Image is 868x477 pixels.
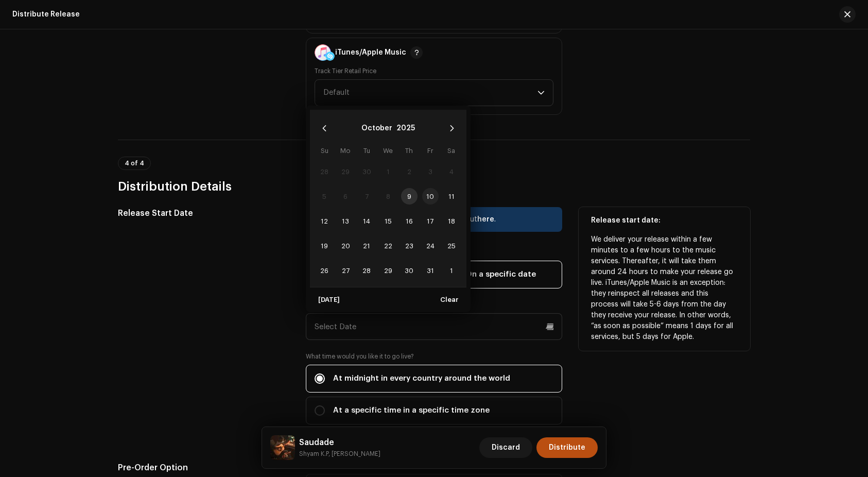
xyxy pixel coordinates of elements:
[299,436,380,449] h5: Saudade
[380,213,396,229] span: 15
[422,188,439,205] span: 10
[398,159,420,184] td: 2
[310,292,348,308] button: [DATE]
[401,213,418,229] span: 16
[314,233,335,258] td: 19
[441,184,462,209] td: 11
[361,120,392,137] button: Choose Month
[479,437,532,458] button: Discard
[125,160,144,166] span: 4 of 4
[477,216,494,223] span: here
[315,67,376,75] label: Track Tier Retail Price
[321,147,328,154] span: Su
[420,258,441,283] td: 31
[537,80,545,106] div: dropdown trigger
[377,184,398,209] td: 8
[335,159,356,184] td: 29
[420,184,441,209] td: 10
[318,289,340,310] span: [DATE]
[358,262,375,279] span: 28
[405,147,413,154] span: Th
[377,233,398,258] td: 22
[335,233,356,258] td: 20
[356,209,377,233] td: 14
[441,159,462,184] td: 4
[441,209,462,233] td: 18
[335,48,406,57] div: iTunes/Apple Music
[443,213,460,229] span: 18
[441,258,462,283] td: 1
[314,159,335,184] td: 28
[398,233,420,258] td: 23
[536,437,598,458] button: Distribute
[422,262,439,279] span: 31
[377,258,398,283] td: 29
[443,188,460,205] span: 11
[422,237,439,254] span: 24
[380,262,396,279] span: 29
[118,178,750,195] h3: Distribution Details
[420,159,441,184] td: 3
[340,147,351,154] span: Mo
[316,237,333,254] span: 19
[118,207,289,219] h5: Release Start Date
[316,262,333,279] span: 26
[401,237,418,254] span: 23
[356,258,377,283] td: 28
[465,269,536,280] span: On a specific date
[306,352,562,361] label: What time would you like it to go live?
[270,435,295,460] img: 7abb400d-48a3-4e1e-8dcd-167233a7864c
[377,209,398,233] td: 15
[314,184,335,209] td: 5
[380,237,396,254] span: 22
[441,233,462,258] td: 25
[398,184,420,209] td: 9
[443,262,460,279] span: 1
[492,437,520,458] span: Discard
[422,213,439,229] span: 17
[401,262,418,279] span: 30
[383,147,393,154] span: We
[299,449,380,459] small: Saudade
[420,209,441,233] td: 17
[335,209,356,233] td: 13
[358,213,375,229] span: 14
[377,159,398,184] td: 1
[337,213,354,229] span: 13
[337,262,354,279] span: 27
[356,233,377,258] td: 21
[427,147,433,154] span: Fr
[306,106,471,312] div: Choose Date
[314,118,335,139] button: Previous Month
[314,258,335,283] td: 26
[440,289,458,310] span: Clear
[549,437,585,458] span: Distribute
[591,215,738,226] p: Release start date:
[447,147,455,154] span: Sa
[335,258,356,283] td: 27
[118,462,289,474] h5: Pre-Order Option
[333,405,490,416] span: At a specific time in a specific time zone
[398,258,420,283] td: 30
[398,209,420,233] td: 16
[323,80,537,106] span: Default
[396,120,415,137] button: Choose Year
[335,184,356,209] td: 6
[323,89,350,96] span: Default
[316,213,333,229] span: 12
[432,292,466,308] button: Clear
[591,234,738,343] p: We deliver your release within a few minutes to a few hours to the music services. Thereafter, it...
[358,237,375,254] span: 21
[443,237,460,254] span: 25
[356,184,377,209] td: 7
[337,237,354,254] span: 20
[363,147,370,154] span: Tu
[333,373,510,384] span: At midnight in every country around the world
[356,159,377,184] td: 30
[442,118,462,139] button: Next Month
[306,313,562,340] input: Select Date
[314,209,335,233] td: 12
[420,233,441,258] td: 24
[12,10,80,19] div: Distribute Release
